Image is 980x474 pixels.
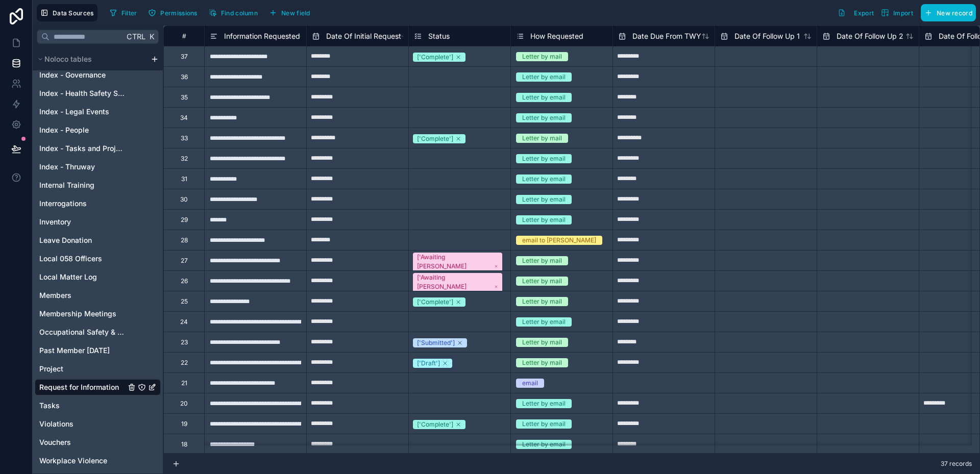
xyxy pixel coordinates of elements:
[530,31,583,41] span: How Requested
[417,273,492,301] div: ['Awaiting [PERSON_NAME] Response'
[522,338,562,347] div: Letter by mail
[937,9,972,17] span: New record
[522,236,596,245] div: email to [PERSON_NAME]
[522,215,566,224] div: Letter by email
[522,277,562,286] div: Letter by mail
[417,420,453,429] div: ['Complete']
[522,52,562,61] div: Letter by mail
[265,5,314,20] button: New field
[180,195,188,204] div: 30
[877,4,917,21] button: Import
[144,5,205,20] a: Permissions
[281,9,310,17] span: New field
[632,31,701,41] span: Date Due From TWY
[834,4,877,21] button: Export
[106,5,141,20] button: Filter
[181,93,188,102] div: 35
[522,399,566,408] div: Letter by email
[224,31,300,41] span: Information Requested
[522,440,566,449] div: Letter by email
[181,257,188,265] div: 27
[181,216,188,224] div: 29
[854,9,874,17] span: Export
[921,4,976,21] button: New record
[417,359,440,368] div: ['Draft']
[428,31,450,41] span: Status
[180,318,188,326] div: 24
[522,134,562,143] div: Letter by mail
[181,359,188,367] div: 22
[417,253,492,280] div: ['Awaiting [PERSON_NAME] Response'
[941,460,972,468] span: 37 records
[148,33,155,40] span: K
[917,4,976,21] a: New record
[144,5,201,20] button: Permissions
[893,9,913,17] span: Import
[181,53,188,61] div: 37
[126,30,146,43] span: Ctrl
[522,256,562,265] div: Letter by mail
[171,32,197,40] div: #
[181,73,188,81] div: 36
[53,9,94,17] span: Data Sources
[522,72,566,82] div: Letter by email
[37,4,97,21] button: Data Sources
[522,297,562,306] div: Letter by mail
[522,174,566,184] div: Letter by email
[160,9,197,17] span: Permissions
[205,5,261,20] button: Find column
[522,113,566,122] div: Letter by email
[522,93,566,102] div: Letter by email
[837,31,903,41] span: Date Of Follow Up 2
[181,134,188,142] div: 33
[734,31,800,41] span: Date Of Follow Up 1
[181,155,188,163] div: 32
[417,338,455,347] div: ['Submitted']
[221,9,258,17] span: Find column
[522,379,538,388] div: email
[180,400,188,408] div: 20
[181,297,188,306] div: 25
[181,175,187,183] div: 31
[181,440,187,448] div: 18
[417,134,453,143] div: ['Complete']
[326,31,401,41] span: Date Of Initial Request
[181,338,188,346] div: 23
[417,53,453,62] div: ['Complete']
[522,317,566,327] div: Letter by email
[522,195,566,204] div: Letter by email
[181,277,188,285] div: 26
[121,9,137,17] span: Filter
[181,379,187,387] div: 21
[181,236,188,244] div: 28
[181,420,187,428] div: 19
[417,297,453,307] div: ['Complete']
[522,419,566,429] div: Letter by email
[180,114,188,122] div: 34
[522,358,562,367] div: Letter by mail
[522,154,566,163] div: Letter by email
